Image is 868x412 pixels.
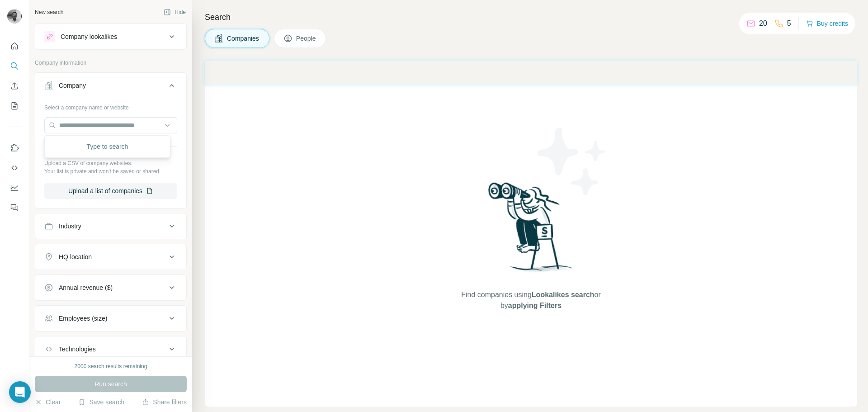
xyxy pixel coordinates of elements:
[484,180,578,281] img: Surfe Illustration - Woman searching with binoculars
[759,18,767,29] p: 20
[205,61,857,85] iframe: Banner
[59,345,96,354] div: Technologies
[458,289,603,311] span: Find companies using or by
[227,34,260,43] span: Companies
[7,78,22,94] button: Enrich CSV
[59,81,86,90] div: Company
[35,277,186,298] button: Annual revenue ($)
[47,137,168,156] div: Type to search
[35,26,186,47] button: Company lookalikes
[35,246,186,268] button: HQ location
[35,59,187,67] p: Company information
[35,215,186,237] button: Industry
[35,308,186,329] button: Employees (size)
[35,398,61,407] button: Clear
[59,222,81,231] div: Industry
[205,11,857,24] h4: Search
[7,160,22,176] button: Use Surfe API
[44,159,177,167] p: Upload a CSV of company websites.
[44,100,177,112] div: Select a company name or website
[59,252,92,261] div: HQ location
[7,38,22,54] button: Quick start
[59,314,107,323] div: Employees (size)
[532,291,594,298] span: Lookalikes search
[806,17,848,30] button: Buy credits
[44,167,177,175] p: Your list is private and won't be saved or shared.
[531,121,613,202] img: Surfe Illustration - Stars
[35,75,186,100] button: Company
[7,180,22,196] button: Dashboard
[508,302,561,309] span: applying Filters
[7,9,22,24] img: Avatar
[78,398,124,407] button: Save search
[44,183,177,199] button: Upload a list of companies
[142,398,187,407] button: Share filters
[157,5,192,19] button: Hide
[35,8,63,16] div: New search
[296,34,317,43] span: People
[75,362,147,370] div: 2000 search results remaining
[7,58,22,74] button: Search
[35,338,186,360] button: Technologies
[787,18,791,29] p: 5
[7,199,22,216] button: Feedback
[59,283,113,292] div: Annual revenue ($)
[7,98,22,114] button: My lists
[61,32,117,41] div: Company lookalikes
[9,381,31,403] div: Open Intercom Messenger
[7,140,22,156] button: Use Surfe on LinkedIn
